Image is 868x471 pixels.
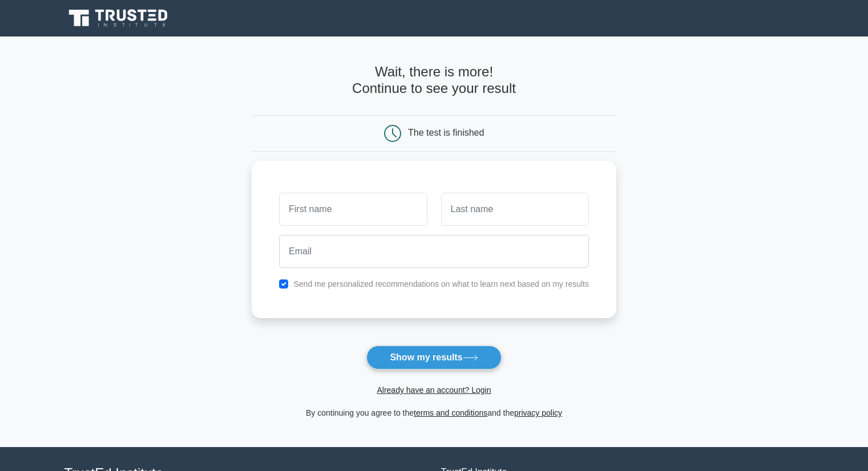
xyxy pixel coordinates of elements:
[514,408,562,417] a: privacy policy
[366,346,501,370] button: Show my results
[279,235,589,268] input: Email
[414,408,487,417] a: terms and conditions
[408,128,484,137] div: The test is finished
[252,64,616,97] h4: Wait, there is more! Continue to see your result
[245,406,623,420] div: By continuing you agree to the and the
[377,385,491,395] a: Already have an account? Login
[293,279,589,289] label: Send me personalized recommendations on what to learn next based on my results
[441,193,589,226] input: Last name
[279,193,427,226] input: First name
